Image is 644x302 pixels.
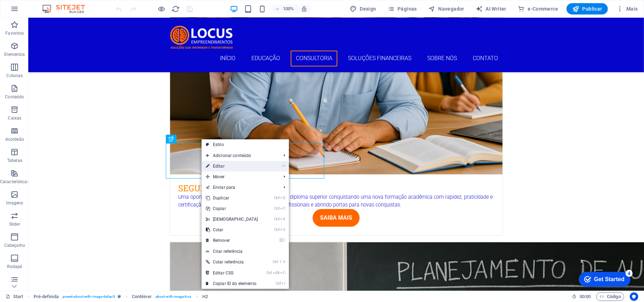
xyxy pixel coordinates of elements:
div: Get Started 4 items remaining, 20% complete [6,4,57,18]
a: CtrlVColar [202,225,262,235]
span: Publicar [572,5,602,12]
a: Estilo [202,139,289,150]
i: ⏎ [282,164,285,168]
i: Ctrl [274,217,280,221]
i: Ctrl [266,271,272,275]
p: Slider [9,221,20,227]
a: ⌦Remover [202,235,262,246]
button: Páginas [385,3,420,14]
img: Editor Logo [41,5,94,13]
i: Ctrl [274,206,280,211]
span: AI Writer [476,5,506,12]
i: Ctrl [274,227,280,232]
button: Navegador [425,3,467,14]
button: Clique aqui para sair do modo de visualização e continuar editando [157,5,166,13]
span: . preset-about-with-image-default [62,292,115,301]
button: AI Writer [473,3,509,14]
span: Código [599,292,621,301]
a: CtrlICopiar ID do elemento [202,278,262,289]
p: Elementos [4,52,25,57]
a: Enviar para [202,182,278,193]
a: CtrlCCopiar [202,203,262,214]
span: Clique para selecionar. Clique duas vezes para editar [34,292,59,301]
i: Ao redimensionar, ajusta automaticamente o nível de zoom para caber no dispositivo escolhido. [301,6,307,12]
h6: 100% [283,5,294,13]
button: e-Commerce [515,3,561,14]
span: Clique para selecionar. Clique duas vezes para editar [202,292,208,301]
a: CtrlX[DEMOGRAPHIC_DATA] [202,214,262,225]
a: ⏎Editar [202,161,262,172]
i: Este elemento é uma predefinição personalizável [118,295,121,298]
span: Navegador [428,5,464,12]
i: V [283,260,285,264]
button: 100% [272,5,297,13]
p: Tabelas [7,158,22,163]
a: Ctrl⇧VColar referência [202,257,262,267]
a: CtrlDDuplicar [202,193,262,203]
p: Conteúdo [5,94,24,100]
button: Publicar [567,3,608,14]
a: CtrlAltCEditar CSS [202,268,262,278]
span: e-Commerce [518,5,558,12]
span: Páginas [388,5,417,12]
i: Ctrl [275,281,281,286]
i: V [280,227,285,232]
i: I [282,281,285,286]
h6: Tempo de sessão [572,292,591,301]
nav: breadcrumb [34,292,208,301]
button: Usercentrics [630,292,638,301]
p: Caixas [8,115,22,121]
span: Adicionar conteúdo [202,150,278,161]
span: . about-with-image-box [155,292,191,301]
span: Mover [202,172,278,182]
i: C [280,271,285,275]
a: Clique para cancelar a seleção. Clique duas vezes para abrir as Páginas [6,292,23,301]
p: Cabeçalho [4,243,25,248]
span: 00 00 [580,292,591,301]
i: ⇧ [279,260,282,264]
p: Colunas [6,73,23,79]
i: Recarregar página [172,5,180,13]
i: X [280,217,285,221]
p: Favoritos [5,30,24,36]
p: Rodapé [7,264,22,269]
button: reload [172,5,180,13]
button: Design [347,3,379,14]
i: Ctrl [273,260,278,264]
p: Imagens [6,200,23,206]
span: Clique para selecionar. Clique duas vezes para editar [132,292,152,301]
i: Ctrl [274,196,280,200]
a: Criar referência [202,246,289,257]
span: Mais [616,5,638,12]
button: Mais [614,3,641,14]
div: Get Started [21,8,51,14]
i: C [280,206,285,211]
div: Design (Ctrl+Alt+Y) [347,3,379,14]
p: Acordeão [5,137,24,142]
div: 4 [52,1,59,8]
i: ⌦ [279,238,285,243]
button: Código [596,292,624,301]
i: Alt [273,271,280,275]
span: Design [350,5,376,12]
span: : [585,294,586,299]
i: D [280,196,285,200]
